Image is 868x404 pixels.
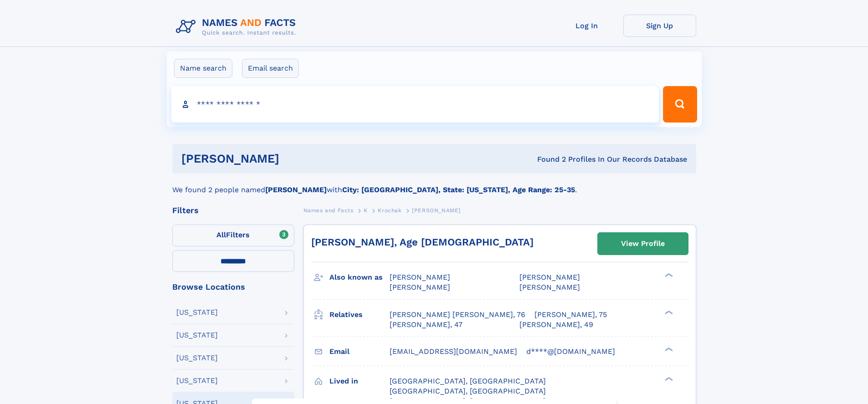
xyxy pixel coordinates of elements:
[598,233,688,255] a: View Profile
[390,387,546,395] span: [GEOGRAPHIC_DATA], [GEOGRAPHIC_DATA]
[663,272,673,278] div: ❯
[390,273,450,281] span: [PERSON_NAME]
[174,59,232,78] label: Name search
[623,15,696,37] a: Sign Up
[390,347,517,356] span: [EMAIL_ADDRESS][DOMAIN_NAME]
[342,185,575,194] b: City: [GEOGRAPHIC_DATA], State: [US_STATE], Age Range: 25-35
[329,373,390,389] h3: Lived in
[181,153,408,164] h1: [PERSON_NAME]
[311,236,534,248] a: [PERSON_NAME], Age [DEMOGRAPHIC_DATA]
[550,15,623,37] a: Log In
[172,174,696,195] div: We found 2 people named with .
[390,320,462,330] a: [PERSON_NAME], 47
[329,307,390,322] h3: Relatives
[171,86,659,123] input: search input
[242,59,299,78] label: Email search
[329,344,390,359] h3: Email
[176,309,218,316] div: [US_STATE]
[534,310,607,320] a: [PERSON_NAME], 75
[390,377,546,385] span: [GEOGRAPHIC_DATA], [GEOGRAPHIC_DATA]
[412,207,461,214] span: [PERSON_NAME]
[364,207,368,214] span: K
[176,354,218,362] div: [US_STATE]
[663,346,673,352] div: ❯
[172,283,294,291] div: Browse Locations
[172,15,303,39] img: Logo Names and Facts
[519,320,593,330] a: [PERSON_NAME], 49
[663,376,673,382] div: ❯
[378,205,401,216] a: Krochak
[663,86,697,123] button: Search Button
[663,309,673,315] div: ❯
[519,273,580,281] span: [PERSON_NAME]
[172,225,294,246] label: Filters
[364,205,368,216] a: K
[519,283,580,291] span: [PERSON_NAME]
[390,283,450,291] span: [PERSON_NAME]
[303,205,354,216] a: Names and Facts
[621,233,665,254] div: View Profile
[172,206,294,215] div: Filters
[390,310,525,320] a: [PERSON_NAME] [PERSON_NAME], 76
[408,154,687,164] div: Found 2 Profiles In Our Records Database
[216,230,226,239] span: All
[378,207,401,214] span: Krochak
[265,185,327,194] b: [PERSON_NAME]
[176,377,218,384] div: [US_STATE]
[176,332,218,339] div: [US_STATE]
[329,270,390,285] h3: Also known as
